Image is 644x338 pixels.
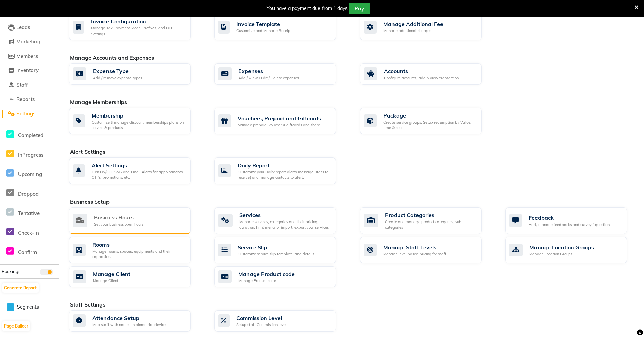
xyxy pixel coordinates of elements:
div: Create service groups, Setup redemption by Value, time & count [383,120,476,131]
a: Manage Product codeManage Product code [214,266,350,288]
a: Members [2,52,57,60]
div: Customize and Manage Receipts [236,28,293,34]
div: Customize service slip template, and details. [238,251,315,257]
span: Tentative [18,210,40,216]
div: Manage Tax, Payment Mode, Prefixes, and OTP Settings [91,25,185,37]
div: Setup staff Commission level [236,322,287,328]
div: Invoice Template [236,20,293,28]
span: Upcoming [18,171,42,177]
div: Manage services, categories and their pricing, duration. Print menu, or import, export your servi... [239,219,331,230]
a: Product CategoriesCreate and manage product categories, sub-categories [360,207,495,234]
div: Add / remove expense types [93,75,142,81]
div: Expenses [238,67,299,75]
div: Manage Product code [238,278,295,284]
div: Manage rooms, spaces, equipments and their capacities. [92,249,185,260]
a: Invoice ConfigurationManage Tax, Payment Mode, Prefixes, and OTP Settings [69,14,204,40]
div: Manage Client [93,270,130,278]
div: Manage Additional Fee [383,20,443,28]
div: Set your business open hours [94,221,143,227]
div: Create and manage product categories, sub-categories [385,219,476,230]
div: Add, manage feedbacks and surveys' questions [529,222,611,228]
div: Vouchers, Prepaid and Giftcards [238,114,321,122]
div: Turn ON/OFF SMS and Email Alerts for appointments, OTPs, promotions, etc. [92,169,185,181]
a: MembershipCustomise & manage discount memberships plans on service & products [69,108,204,134]
a: Manage Location GroupsManage Location Groups [505,237,641,263]
div: Accounts [384,67,459,75]
a: AccountsConfigure accounts, add & view transaction [360,63,495,85]
div: Feedback [529,214,611,222]
div: Manage level based pricing for staff [383,251,446,257]
a: Staff [2,81,57,89]
button: Pay [349,3,370,14]
a: Vouchers, Prepaid and GiftcardsManage prepaid, voucher & giftcards and share [214,108,350,134]
span: Completed [18,132,43,139]
div: Service Slip [238,243,315,251]
div: Attendance Setup [92,314,166,322]
a: Service SlipCustomize service slip template, and details. [214,237,350,263]
div: Invoice Configuration [91,17,185,25]
a: Manage Staff LevelsManage level based pricing for staff [360,237,495,263]
div: Customise & manage discount memberships plans on service & products [92,120,185,131]
div: Manage Staff Levels [383,243,446,251]
div: Membership [92,111,185,120]
a: PackageCreate service groups, Setup redemption by Value, time & count [360,108,495,134]
div: Commission Level [236,314,287,322]
div: Manage prepaid, voucher & giftcards and share [238,122,321,128]
a: Settings [2,110,57,118]
div: Configure accounts, add & view transaction [384,75,459,81]
a: Expense TypeAdd / remove expense types [69,63,204,85]
a: Alert SettingsTurn ON/OFF SMS and Email Alerts for appointments, OTPs, promotions, etc. [69,157,204,184]
span: Bookings [2,269,20,274]
span: Inventory [16,67,39,73]
div: Rooms [92,240,185,249]
a: Manage Additional FeeManage additional charges [360,14,495,40]
div: Manage Location Groups [529,251,594,257]
span: Confirm [18,249,37,255]
a: FeedbackAdd, manage feedbacks and surveys' questions [505,207,641,234]
div: Manage Client [93,278,130,284]
div: Map staff with names in biometrics device [92,322,166,328]
a: Commission LevelSetup staff Commission level [214,310,350,332]
a: RoomsManage rooms, spaces, equipments and their capacities. [69,237,204,263]
button: Page Builder [2,321,30,331]
a: Daily ReportCustomize your Daily report alerts message (stats to receive) and manage contacts to ... [214,157,350,184]
div: Add / View / Edit / Delete expenses [238,75,299,81]
div: Services [239,211,331,219]
a: Business HoursSet your business open hours [69,207,204,234]
span: Segments [17,303,39,311]
div: Alert Settings [92,161,185,169]
span: InProgress [18,152,43,158]
span: Leads [16,24,30,30]
span: Check-In [18,230,39,236]
div: You have a payment due from 1 days [267,5,348,12]
div: Business Hours [94,213,143,221]
a: ServicesManage services, categories and their pricing, duration. Print menu, or import, export yo... [214,207,350,234]
div: Package [383,111,476,120]
a: Leads [2,24,57,31]
span: Marketing [16,38,40,45]
a: Attendance SetupMap staff with names in biometrics device [69,310,204,332]
div: Customize your Daily report alerts message (stats to receive) and manage contacts to alert. [238,169,331,181]
a: Reports [2,96,57,103]
button: Generate Report [2,283,39,293]
a: Manage ClientManage Client [69,266,204,288]
span: Reports [16,96,35,102]
a: Marketing [2,38,57,46]
span: Dropped [18,191,39,197]
div: Manage Location Groups [529,243,594,251]
div: Daily Report [238,161,331,169]
div: Manage Product code [238,270,295,278]
span: Staff [16,82,28,88]
div: Expense Type [93,67,142,75]
a: Inventory [2,67,57,75]
a: ExpensesAdd / View / Edit / Delete expenses [214,63,350,85]
div: Manage additional charges [383,28,443,34]
div: Product Categories [385,211,476,219]
a: Invoice TemplateCustomize and Manage Receipts [214,14,350,40]
span: Members [16,53,38,59]
span: Settings [16,110,35,117]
